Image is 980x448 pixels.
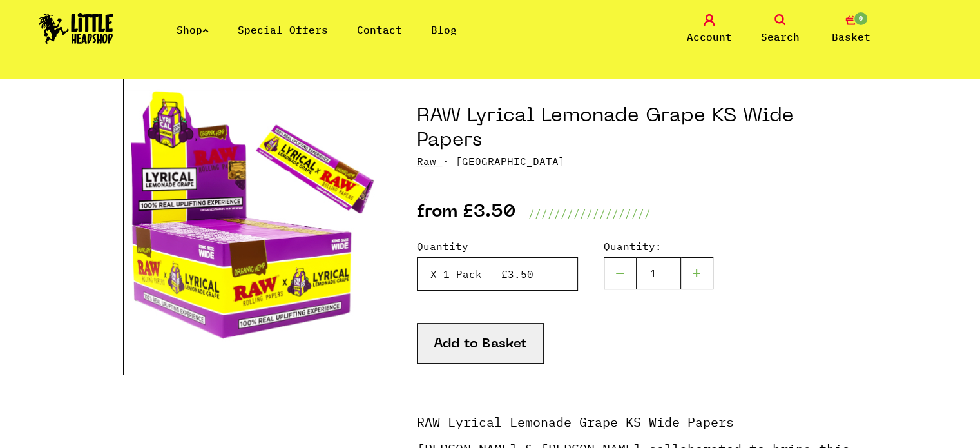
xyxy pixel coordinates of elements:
label: Quantity [417,239,578,254]
a: Contact [357,23,402,36]
a: Blog [431,23,457,36]
a: Special Offers [238,23,328,36]
img: Little Head Shop Logo [39,13,113,44]
strong: RAW Lyrical Lemonade Grape KS Wide Papers [417,413,734,431]
span: 0 [853,11,869,26]
span: Basket [832,29,870,44]
a: Search [748,14,812,44]
img: RAW Lyrical Lemonade Grape KS Wide Papers [123,53,380,375]
label: Quantity: [604,239,713,254]
h1: RAW Lyrical Lemonade Grape KS Wide Papers [417,104,858,153]
span: Account [687,29,732,44]
input: 1 [636,257,681,289]
a: Shop [177,23,209,36]
a: Raw [417,155,436,168]
a: 0 Basket [819,14,883,44]
p: from £3.50 [417,206,515,221]
button: Add to Basket [417,323,544,364]
p: · [GEOGRAPHIC_DATA] [417,153,858,169]
p: /////////////////// [528,206,651,221]
span: Search [761,29,800,44]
